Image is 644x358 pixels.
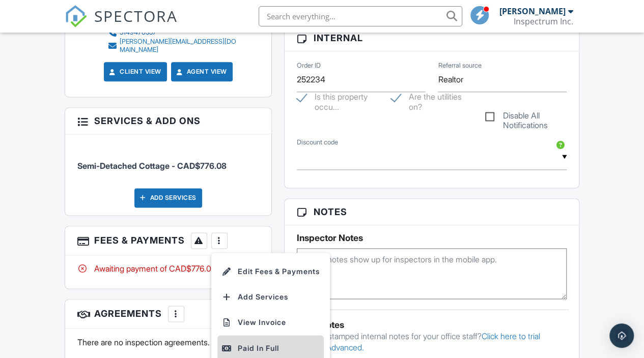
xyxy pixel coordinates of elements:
label: Order ID [297,61,321,70]
h3: Internal [285,25,579,51]
p: Want timestamped internal notes for your office staff? [292,330,571,353]
label: Discount code [297,138,338,147]
h3: Services & Add ons [65,108,272,134]
div: [PERSON_NAME] [499,6,566,16]
h3: Agreements [65,300,272,329]
div: Awaiting payment of CAD$776.08. [77,263,260,274]
span: Semi-Detached Cottage - CAD$776.08 [77,161,227,171]
label: Is this property occupied? [297,92,379,105]
div: Add Services [134,188,202,207]
a: [PERSON_NAME][EMAIL_ADDRESS][DOMAIN_NAME] [107,38,241,54]
h5: Inspector Notes [297,233,567,243]
input: Search everything... [259,6,462,26]
h3: Notes [285,199,579,225]
li: Manual fee: Semi-Detached Cottage [77,142,260,180]
a: Client View [107,67,161,77]
label: Are the utilities on? [391,92,473,105]
div: Inspectrum Inc. [514,16,573,26]
p: There are no inspection agreements. [77,336,260,347]
h3: Fees & Payments [65,226,272,255]
a: Agent View [175,67,227,77]
label: Referral source [438,61,481,70]
div: Office Notes [292,320,571,330]
div: [PERSON_NAME][EMAIL_ADDRESS][DOMAIN_NAME] [120,38,241,54]
img: The Best Home Inspection Software - Spectora [65,5,87,27]
div: Open Intercom Messenger [609,323,634,348]
a: SPECTORA [65,14,178,35]
span: SPECTORA [94,5,178,26]
label: Disable All Notifications [485,111,567,124]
